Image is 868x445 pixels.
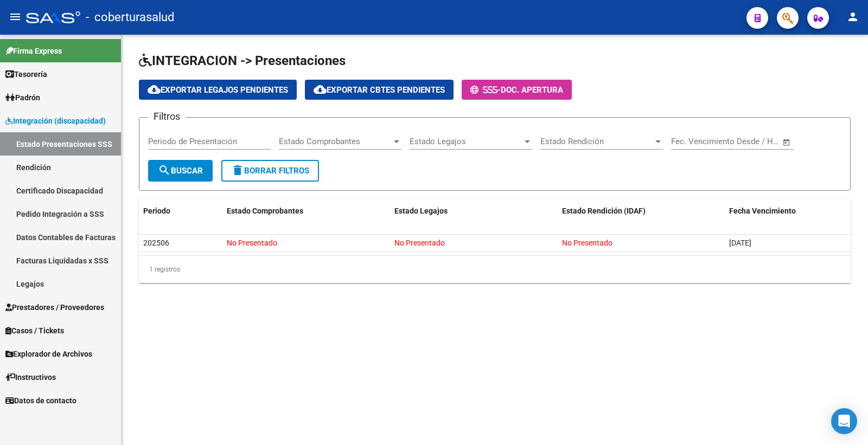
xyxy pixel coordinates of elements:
span: Estado Legajos [410,137,522,146]
span: Exportar Cbtes Pendientes [314,85,445,95]
datatable-header-cell: Estado Rendición (IDAF) [558,199,725,223]
mat-icon: menu [9,10,22,23]
div: 1 registros [139,256,851,283]
button: Exportar Legajos Pendientes [139,80,297,100]
datatable-header-cell: Fecha Vencimiento [725,199,851,223]
span: Tesorería [5,68,47,80]
span: No Presentado [562,238,612,247]
span: Buscar [158,166,203,176]
input: End date [716,137,769,146]
span: No Presentado [227,238,277,247]
mat-icon: delete [231,164,244,177]
datatable-header-cell: Estado Comprobantes [222,199,390,223]
button: Buscar [148,160,213,182]
span: Estado Legajos [394,207,448,215]
span: Estado Comprobantes [227,207,303,215]
mat-icon: search [158,164,171,177]
mat-icon: cloud_download [314,83,327,96]
span: Casos / Tickets [5,325,64,337]
span: - coberturasalud [86,5,174,29]
datatable-header-cell: Estado Legajos [390,199,558,223]
span: Explorador de Archivos [5,348,92,360]
span: Instructivos [5,371,56,383]
span: Exportar Legajos Pendientes [148,85,288,95]
span: INTEGRACION -> Presentaciones [139,53,346,68]
span: [DATE] [729,238,751,247]
input: Start date [671,137,706,146]
span: No Presentado [394,238,445,247]
button: Borrar Filtros [221,160,319,182]
span: Firma Express [5,45,62,57]
span: Borrar Filtros [231,166,309,176]
h3: Filtros [148,109,186,124]
span: Estado Rendición (IDAF) [562,207,646,215]
mat-icon: cloud_download [148,83,161,96]
span: Prestadores / Proveedores [5,301,104,313]
span: 202506 [143,238,169,247]
span: Estado Comprobantes [279,137,392,146]
span: Periodo [143,207,170,215]
span: Doc. Apertura [501,85,563,95]
span: Fecha Vencimiento [729,207,796,215]
div: Open Intercom Messenger [831,408,857,434]
mat-icon: person [846,10,859,23]
span: - [470,85,501,95]
button: -Doc. Apertura [462,80,572,100]
datatable-header-cell: Periodo [139,199,222,223]
span: Datos de contacto [5,395,76,407]
span: Padrón [5,92,40,104]
span: Integración (discapacidad) [5,115,106,127]
span: Estado Rendición [540,137,653,146]
button: Open calendar [781,136,793,149]
button: Exportar Cbtes Pendientes [305,80,454,100]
